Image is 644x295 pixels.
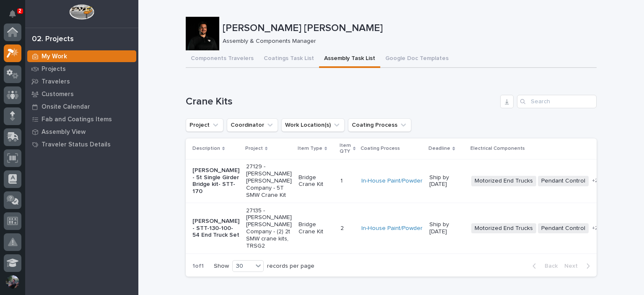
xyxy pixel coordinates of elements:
[186,118,223,132] button: Project
[340,141,351,157] p: Item QTY
[10,10,21,23] div: Notifications2
[361,225,423,232] a: In-House Paint/Powder
[540,262,558,270] span: Back
[25,138,138,151] a: Traveler Status Details
[186,50,259,68] button: Components Travelers
[246,207,292,250] p: 27135 - [PERSON_NAME] [PERSON_NAME] Company - (2) 2t SMW crane kits, TRSG2
[186,256,210,277] p: 1 of 1
[42,65,66,73] p: Projects
[361,144,400,153] p: Coating Process
[186,96,497,108] h1: Crane Kits
[227,118,278,132] button: Coordinator
[245,144,263,153] p: Project
[429,174,465,188] p: Ship by [DATE]
[340,176,344,185] p: 1
[25,63,138,75] a: Projects
[25,75,138,88] a: Travelers
[299,221,334,235] p: Bridge Crane Kit
[380,50,454,68] button: Google Doc Templates
[192,144,220,153] p: Description
[4,5,21,23] button: Notifications
[592,226,598,231] span: + 2
[538,176,589,186] span: Pendant Control
[428,144,450,153] p: Deadline
[69,4,94,20] img: Workspace Logo
[42,141,111,149] p: Traveler Status Details
[42,53,67,60] p: My Work
[4,273,21,291] button: users-avatar
[592,178,598,183] span: + 2
[429,221,465,235] p: Ship by [DATE]
[517,95,597,108] input: Search
[223,38,590,45] p: Assembly & Components Manager
[319,50,380,68] button: Assembly Task List
[471,176,536,186] span: Motorized End Trucks
[25,125,138,138] a: Assembly View
[42,91,74,98] p: Customers
[233,262,253,271] div: 30
[25,50,138,63] a: My Work
[42,78,70,86] p: Travelers
[361,178,423,185] a: In-House Paint/Powder
[259,50,319,68] button: Coatings Task List
[25,88,138,100] a: Customers
[298,144,322,153] p: Item Type
[192,167,239,195] p: [PERSON_NAME] - 5t Single Girder Bridge kit- STT-170
[42,116,112,123] p: Fab and Coatings Items
[561,262,597,270] button: Next
[564,262,583,270] span: Next
[471,223,536,234] span: Motorized End Trucks
[340,223,345,232] p: 2
[42,128,86,136] p: Assembly View
[214,263,229,270] p: Show
[223,22,593,34] p: [PERSON_NAME] [PERSON_NAME]
[538,223,589,234] span: Pendant Control
[25,113,138,125] a: Fab and Coatings Items
[526,262,561,270] button: Back
[281,118,345,132] button: Work Location(s)
[18,8,21,14] p: 2
[267,263,314,270] p: records per page
[42,103,90,111] p: Onsite Calendar
[470,144,525,153] p: Electrical Components
[246,163,292,198] p: 27129 - [PERSON_NAME] [PERSON_NAME] Company - 5T SMW Crane Kit
[192,218,239,239] p: [PERSON_NAME] - STT-130-100-54 End Truck Set
[25,100,138,113] a: Onsite Calendar
[299,174,334,188] p: Bridge Crane Kit
[348,118,411,132] button: Coating Process
[32,35,74,44] div: 02. Projects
